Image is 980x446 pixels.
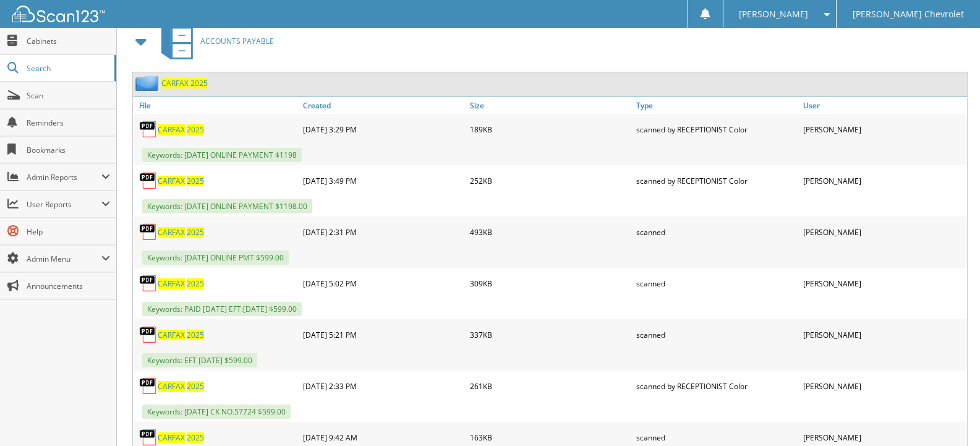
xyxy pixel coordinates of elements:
div: [PERSON_NAME] [800,220,967,244]
a: CARFAX 2025 [158,227,204,238]
div: [DATE] 5:02 PM [300,271,467,296]
div: 337KB [467,322,634,347]
span: CARFAX [158,124,185,135]
span: Scan [27,90,110,101]
div: 309KB [467,271,634,296]
div: scanned by RECEPTIONIST Color [633,168,800,193]
span: CARFAX [158,381,185,392]
span: Keywords: PAID [DATE] EFT:[DATE] $599.00 [142,302,302,316]
a: Created [300,97,467,114]
div: [PERSON_NAME] [800,271,967,296]
div: scanned [633,271,800,296]
a: CARFAX 2025 [158,176,204,186]
a: User [800,97,967,114]
span: Keywords: [DATE] ONLINE PAYMENT $1198 [142,148,302,162]
div: [DATE] 2:31 PM [300,220,467,244]
span: 2025 [187,176,204,186]
span: Announcements [27,281,110,291]
div: scanned [633,220,800,244]
div: [PERSON_NAME] [800,374,967,398]
img: PDF.png [139,377,158,395]
img: scan123-logo-white.svg [12,6,105,22]
span: Reminders [27,118,110,128]
div: [DATE] 3:49 PM [300,168,467,193]
div: 493KB [467,220,634,244]
span: User Reports [27,199,101,210]
span: Admin Menu [27,254,101,264]
span: Keywords: [DATE] CK NO.57724 $599.00 [142,405,291,419]
img: PDF.png [139,325,158,344]
span: Keywords: EFT [DATE] $599.00 [142,353,257,367]
img: PDF.png [139,223,158,241]
div: [DATE] 2:33 PM [300,374,467,398]
img: folder2.png [135,75,161,91]
div: [PERSON_NAME] [800,168,967,193]
span: CARFAX [158,432,185,443]
span: 2025 [190,78,208,88]
span: Bookmarks [27,145,110,155]
div: scanned by RECEPTIONIST Color [633,117,800,142]
a: Size [467,97,634,114]
div: [DATE] 3:29 PM [300,117,467,142]
div: [PERSON_NAME] [800,322,967,347]
span: 2025 [187,381,204,392]
div: [DATE] 5:21 PM [300,322,467,347]
img: PDF.png [139,171,158,190]
img: PDF.png [139,274,158,293]
span: Admin Reports [27,172,101,182]
span: Cabinets [27,36,110,46]
iframe: Chat Widget [918,387,980,446]
span: Help [27,226,110,237]
div: scanned by RECEPTIONIST Color [633,374,800,398]
span: 2025 [187,432,204,443]
span: Keywords: [DATE] ONLINE PAYMENT $1198.00 [142,199,312,213]
span: Keywords: [DATE] ONLINE PMT $599.00 [142,251,289,265]
a: Type [633,97,800,114]
div: [PERSON_NAME] [800,117,967,142]
span: [PERSON_NAME] Chevrolet [853,11,964,18]
span: 2025 [187,124,204,135]
a: CARFAX 2025 [158,432,204,443]
a: CARFAX 2025 [161,78,208,88]
div: scanned [633,322,800,347]
span: CARFAX [158,278,185,289]
span: CARFAX [161,78,189,88]
span: [PERSON_NAME] [739,11,808,18]
span: ACCOUNTS PAYABLE [200,36,274,46]
div: 252KB [467,168,634,193]
div: 189KB [467,117,634,142]
a: CARFAX 2025 [158,330,204,340]
span: 2025 [187,278,204,289]
a: File [133,97,300,114]
span: 2025 [187,330,204,340]
a: CARFAX 2025 [158,381,204,392]
span: CARFAX [158,176,185,186]
img: PDF.png [139,120,158,139]
div: 261KB [467,374,634,398]
a: CARFAX 2025 [158,124,204,135]
span: CARFAX [158,227,185,238]
span: 2025 [187,227,204,238]
a: CARFAX 2025 [158,278,204,289]
span: CARFAX [158,330,185,340]
a: ACCOUNTS PAYABLE [154,17,274,66]
span: Search [27,63,108,74]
